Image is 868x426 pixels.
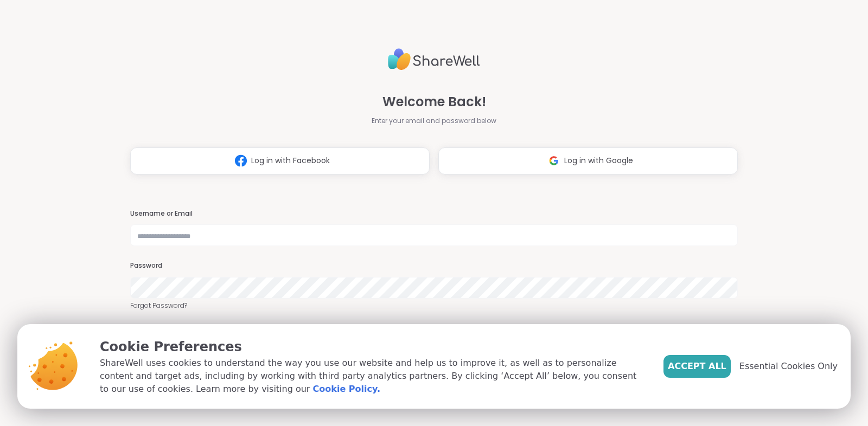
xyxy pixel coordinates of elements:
[130,301,738,311] a: Forgot Password?
[100,337,646,357] p: Cookie Preferences
[739,360,838,373] span: Essential Cookies Only
[130,147,430,175] button: Log in with Facebook
[663,355,731,378] button: Accept All
[100,357,646,396] p: ShareWell uses cookies to understand the way you use our website and help us to improve it, as we...
[438,147,738,175] button: Log in with Google
[130,209,738,218] h3: Username or Email
[544,151,564,171] img: ShareWell Logomark
[251,155,330,166] span: Log in with Facebook
[564,155,633,166] span: Log in with Google
[388,44,480,75] img: ShareWell Logo
[231,151,251,171] img: ShareWell Logomark
[130,261,738,270] h3: Password
[668,360,726,373] span: Accept All
[382,92,486,112] span: Welcome Back!
[313,383,380,396] a: Cookie Policy.
[372,116,496,126] span: Enter your email and password below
